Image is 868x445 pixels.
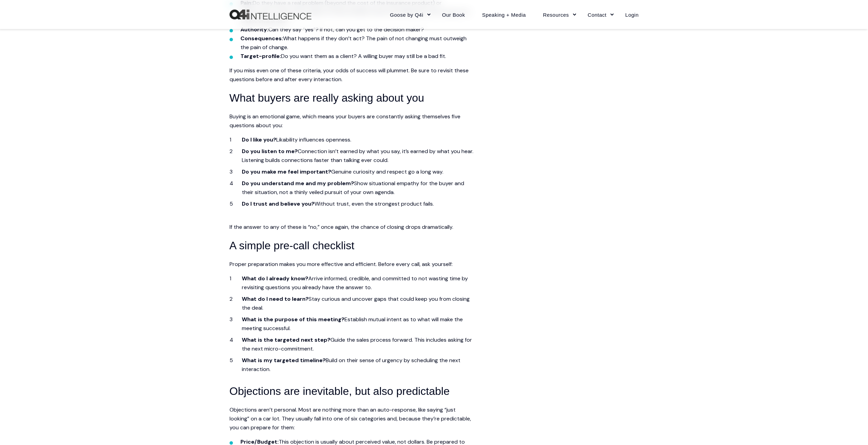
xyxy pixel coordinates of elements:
span: Do you listen to me? [242,148,298,155]
span: Proper preparation makes you more effective and efficient. Before every call, ask yourself: [230,261,453,268]
span: Buying is an emotional game, which means your buyers are constantly asking themselves five questi... [230,113,460,129]
span: Guide the sales process forward. This includes asking for the next micro-commitment. [242,336,472,352]
span: What happens if they don’t act? The pain of not changing must outweigh the pain of change. [240,35,467,51]
span: Establish mutual intent as to what will make the meeting successful. [242,316,463,332]
span: Build on their sense of urgency by scheduling the next interaction. [242,357,460,373]
span: Consequences: [240,35,283,42]
h3: A simple pre-call checklist [230,237,475,254]
span: What is the targeted next step? [242,336,330,343]
span: If the answer to any of these is “no,” once again, the chance of closing drops dramatically. [230,223,453,231]
span: Can they say “yes”? If not, can you get to the decision maker? [268,26,424,33]
span: What is the purpose of this meeting? [242,316,344,323]
span: Target-profile: [240,53,281,60]
a: Back to Home [230,10,311,20]
span: Do I like you? [242,136,276,143]
span: Show situational empathy for the buyer and their situation, not a thinly veiled pursuit of your o... [242,180,464,196]
img: Q4intelligence, LLC logo [230,10,311,20]
span: Stay curious and uncover gaps that could keep you from closing the deal. [242,295,470,311]
h3: Objections are inevitable, but also predictable [230,383,475,400]
span: What is my targeted timeline? [242,357,326,364]
span: Genuine curiosity and respect go a long way. [331,168,443,175]
span: What do I need to learn? [242,295,309,302]
span: Connection isn’t earned by what you say, it’s earned by what you hear. Listening builds connectio... [242,148,473,164]
span: Likability influences openness. [276,136,351,143]
span: Authority: [240,26,268,33]
span: Without trust, even the strongest product fails. [314,200,434,207]
span: What do I already know? [242,275,308,282]
span: Objections aren’t personal. Most are nothing more than an auto-response, like saying “just lookin... [230,406,471,431]
span: Do I trust and believe you? [242,200,314,207]
h3: What buyers are really asking about you [230,89,475,107]
span: Do you want them as a client? A willing buyer may still be a bad fit. [281,53,446,60]
span: Arrive informed, credible, and committed to not wasting time by revisiting questions you already ... [242,275,468,291]
span: Do you make me feel important? [242,168,331,175]
span: Do you understand me and my problem? [242,180,354,187]
span: If you miss even one of these criteria, your odds of success will plummet. Be sure to revisit the... [230,67,469,83]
